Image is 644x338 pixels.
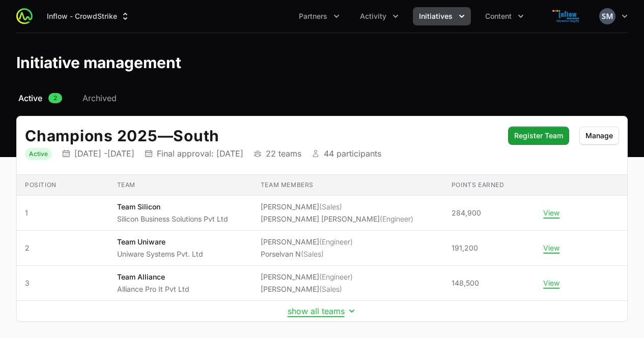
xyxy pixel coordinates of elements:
nav: Initiative activity log navigation [16,92,628,104]
img: Inflow [542,6,591,26]
p: 22 teams [266,148,301,159]
span: 1 [25,208,101,218]
div: Supplier switch menu [41,7,136,25]
span: 148,500 [452,278,479,288]
h2: Champions 2025 South [25,127,498,145]
div: Activity menu [354,7,405,25]
a: Archived [80,92,119,104]
button: show all teams [288,306,357,316]
span: (Sales) [319,202,342,211]
p: Silicon Business Solutions Pvt Ltd [117,214,228,224]
img: Seemantika M [599,8,615,24]
th: Team [109,175,253,196]
th: Position [17,175,109,196]
th: Points earned [443,175,536,196]
button: Manage [579,127,619,145]
span: 191,200 [452,243,478,253]
button: Content [479,7,530,25]
li: [PERSON_NAME] [261,237,353,247]
span: — [158,127,174,145]
p: [DATE] - [DATE] [74,148,134,159]
button: View [543,243,559,253]
span: 2 [25,243,101,253]
span: (Engineer) [319,272,353,281]
div: Partners menu [293,7,346,25]
span: Register Team [514,130,563,142]
button: Partners [293,7,346,25]
button: Inflow - CrowdStrike [41,7,136,25]
button: View [543,208,559,218]
div: Main navigation [33,7,530,25]
p: Team Alliance [117,272,189,282]
span: Activity [360,11,386,21]
span: 2 [48,93,62,103]
button: Activity [354,7,405,25]
span: Initiatives [419,11,453,21]
span: Active [18,92,42,104]
p: Final approval: [DATE] [157,148,243,159]
span: (Engineer) [319,237,353,246]
span: Content [485,11,512,21]
img: ActivitySource [16,8,33,24]
li: [PERSON_NAME] [261,272,353,282]
p: Uniware Systems Pvt. Ltd [117,249,203,259]
span: 3 [25,278,101,288]
div: Initiative details [16,116,628,322]
span: Manage [585,130,613,142]
span: (Sales) [319,285,342,293]
p: Team Silicon [117,202,228,212]
a: Active2 [16,92,64,104]
span: (Sales) [301,250,324,258]
p: 44 participants [324,148,381,159]
span: Partners [299,11,327,21]
th: Team members [253,175,443,196]
button: View [543,279,559,288]
button: Register Team [508,127,569,145]
span: Archived [82,92,117,104]
li: [PERSON_NAME] [261,284,353,294]
span: (Engineer) [380,214,413,223]
div: Content menu [479,7,530,25]
div: Initiatives menu [413,7,471,25]
h1: Initiative management [16,53,181,72]
span: 284,900 [452,208,481,218]
p: Alliance Pro It Pvt Ltd [117,284,189,294]
li: Porselvan N [261,249,353,259]
button: Initiatives [413,7,471,25]
li: [PERSON_NAME] [PERSON_NAME] [261,214,413,224]
p: Team Uniware [117,237,203,247]
li: [PERSON_NAME] [261,202,413,212]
